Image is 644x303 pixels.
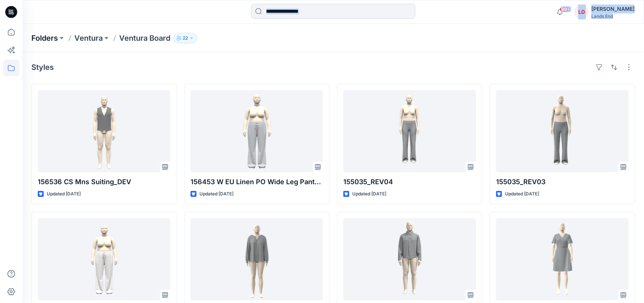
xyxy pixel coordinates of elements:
a: Ventura [74,33,103,43]
a: Folders [31,33,58,43]
a: 156453 W EU Linen PO Wide Leg Pant [38,218,170,300]
p: 155035_REV03 [496,177,629,187]
p: Ventura Board [119,33,170,43]
a: 156700 CSC Wells Fargo Women's Topstitched V-Neck Blouse_DEVELOPMENT [191,218,323,300]
a: 156707 CSC Wells Fargo Women's Tailored Wrap Dress-Fit [496,218,629,300]
a: 156718 CSC Wells Fargo Tailored Utility Jacket_DEVELOPMENT [343,218,476,300]
h4: Styles [31,63,54,72]
p: Updated [DATE] [505,190,539,198]
p: 22 [183,34,188,42]
span: 99+ [560,6,571,12]
div: LD [575,5,588,19]
p: Updated [DATE] [352,190,386,198]
div: Lands End [591,13,635,19]
a: 155035_REV04 [343,90,476,172]
a: 156536 CS Mns Suiting_DEV [38,90,170,172]
p: 156453 W EU Linen PO Wide Leg Pant_DEV_REV1 [191,177,323,187]
p: Updated [DATE] [199,190,233,198]
div: [PERSON_NAME] [591,4,635,13]
a: 155035_REV03 [496,90,629,172]
p: 156536 CS Mns Suiting_DEV [38,177,170,187]
p: 155035_REV04 [343,177,476,187]
a: 156453 W EU Linen PO Wide Leg Pant_DEV_REV1 [191,90,323,172]
p: Updated [DATE] [47,190,81,198]
button: 22 [173,33,197,43]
